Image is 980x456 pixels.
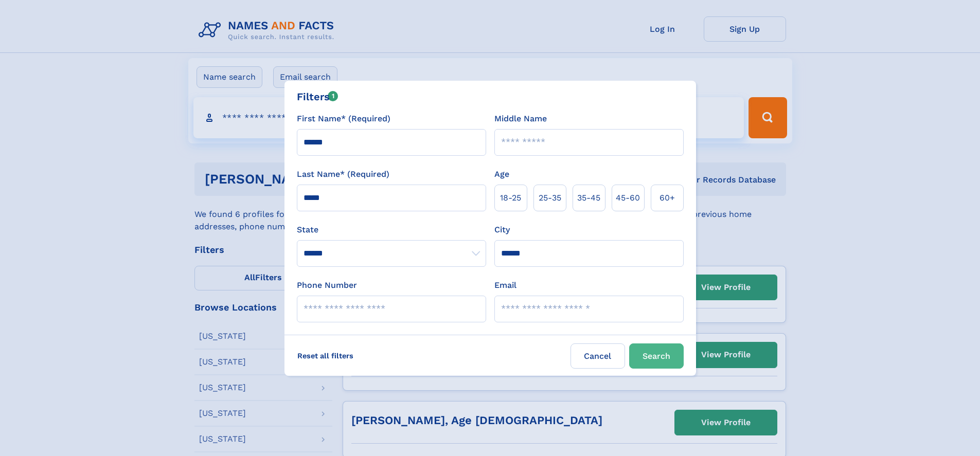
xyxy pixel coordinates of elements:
label: Email [494,279,516,291]
label: Age [494,168,509,180]
label: Middle Name [494,113,547,125]
div: Filters [297,89,338,104]
label: Last Name* (Required) [297,168,389,180]
label: First Name* (Required) [297,113,390,125]
label: Phone Number [297,279,357,291]
span: 35‑45 [577,192,600,204]
label: Cancel [571,343,625,369]
span: 18‑25 [500,192,521,204]
label: Reset all filters [291,343,360,368]
label: City [494,224,510,236]
span: 45‑60 [616,192,640,204]
label: State [297,224,486,236]
button: Search [629,343,684,369]
span: 60+ [660,192,675,204]
span: 25‑35 [539,192,561,204]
